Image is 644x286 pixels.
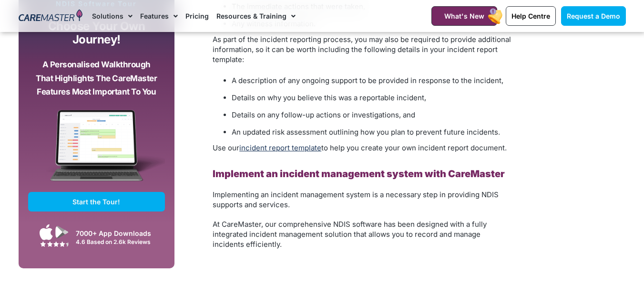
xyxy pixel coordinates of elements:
[213,168,505,180] b: Implement an incident management system with CareMaster
[213,143,507,152] span: Use our to help you create your own incident report document.
[239,143,321,152] a: incident report template
[40,224,53,240] img: Apple App Store Icon
[232,76,503,85] span: A description of any ongoing support to be provided in response to the incident,
[55,225,69,239] img: Google Play App Icon
[28,110,165,192] img: CareMaster Software Mockup on Screen
[232,127,500,137] span: An updated risk assessment outlining how you plan to prevent future incidents.
[561,6,626,26] a: Request a Demo
[76,238,160,245] div: 4.6 Based on 2.6k Reviews
[232,110,415,119] span: Details on any follow-up actions or investigations, and
[511,12,550,20] span: Help Centre
[76,228,160,238] div: 7000+ App Downloads
[431,6,497,26] a: What's New
[213,35,511,64] span: As part of the incident reporting process, you may also be required to provide additional informa...
[567,12,620,20] span: Request a Demo
[19,9,83,23] img: CareMaster Logo
[35,58,158,99] p: A personalised walkthrough that highlights the CareMaster features most important to you
[213,220,487,249] span: At CareMaster, our comprehensive NDIS software has been designed with a fully integrated incident...
[506,6,556,26] a: Help Centre
[72,198,120,206] span: Start the Tour!
[444,12,484,20] span: What's New
[213,190,499,209] span: Implementing an incident management system is a necessary step in providing NDIS supports and ser...
[35,20,158,47] p: Choose your own journey!
[232,93,426,102] span: Details on why you believe this was a reportable incident,
[40,241,69,247] img: Google Play Store App Review Stars
[28,192,165,212] a: Start the Tour!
